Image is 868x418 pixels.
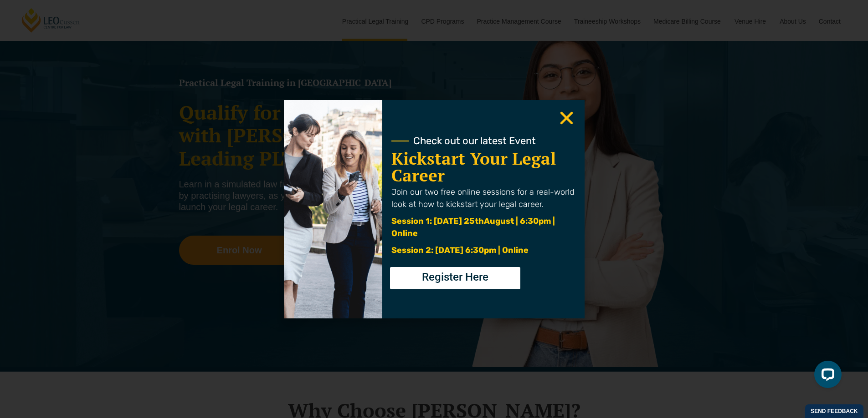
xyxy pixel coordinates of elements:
[558,109,575,127] a: Close
[413,136,536,146] span: Check out our latest Event
[391,187,574,209] span: Join our two free online sessions for a real-world look at how to kickstart your legal career.
[422,272,488,282] span: Register Here
[391,216,475,226] span: Session 1: [DATE] 25
[391,216,555,238] span: August | 6:30pm | Online
[390,267,520,289] a: Register Here
[807,357,845,395] iframe: LiveChat chat widget
[391,147,556,186] a: Kickstart Your Legal Career
[391,245,529,255] span: Session 2: [DATE] 6:30pm | Online
[475,216,484,226] span: th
